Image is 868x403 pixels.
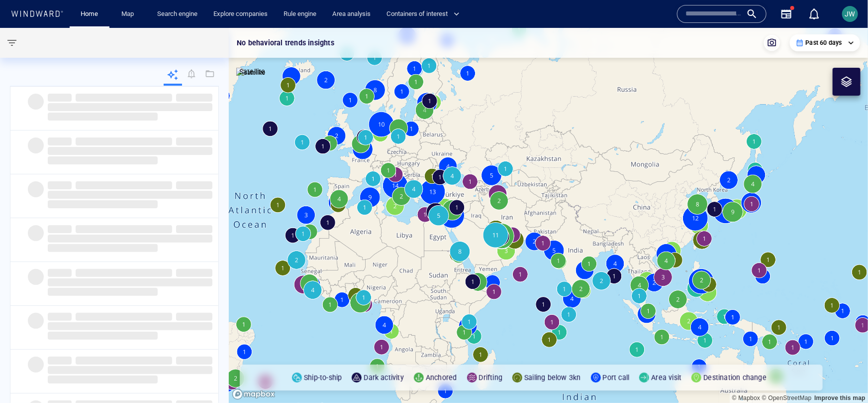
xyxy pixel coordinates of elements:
[76,94,172,102] span: ‌
[76,137,172,145] span: ‌
[176,269,212,277] span: ‌
[48,200,158,208] span: ‌
[76,313,172,321] span: ‌
[826,358,861,396] iframe: Chat
[48,147,212,155] span: ‌
[28,181,44,197] span: ‌
[48,278,212,286] span: ‌
[524,372,580,384] p: Sailing below 3kn
[364,372,404,384] p: Dark activity
[48,156,158,164] span: ‌
[762,395,812,402] a: OpenStreetMap
[280,5,320,23] a: Rule engine
[28,137,44,153] span: ‌
[236,68,266,78] img: satellite
[117,5,141,23] a: Map
[48,332,158,340] span: ‌
[48,269,72,277] span: ‌
[732,395,760,402] a: Mapbox
[237,37,334,49] p: No behavioral trends insights
[48,181,72,189] span: ‌
[840,4,860,24] button: JW
[28,313,44,329] span: ‌
[209,5,272,23] a: Explore companies
[76,225,172,233] span: ‌
[76,181,172,189] span: ‌
[176,313,212,321] span: ‌
[48,322,212,330] span: ‌
[48,235,212,243] span: ‌
[703,372,767,384] p: Destination change
[386,8,460,20] span: Containers of interest
[74,5,105,23] button: Home
[176,137,212,145] span: ‌
[383,5,468,23] button: Containers of interest
[603,372,630,384] p: Port call
[48,376,158,384] span: ‌
[48,357,72,365] span: ‌
[28,357,44,373] span: ‌
[48,366,212,374] span: ‌
[176,181,212,189] span: ‌
[48,244,158,252] span: ‌
[796,38,854,47] div: Past 60 days
[76,269,172,277] span: ‌
[845,10,856,18] span: JW
[426,372,457,384] p: Anchored
[176,225,212,233] span: ‌
[176,357,212,365] span: ‌
[28,269,44,285] span: ‌
[48,225,72,233] span: ‌
[814,395,866,402] a: Map feedback
[806,38,842,47] p: Past 60 days
[48,288,158,296] span: ‌
[328,5,375,23] a: Area analysis
[48,137,72,145] span: ‌
[48,191,212,199] span: ‌
[28,94,44,110] span: ‌
[48,103,212,111] span: ‌
[113,5,145,23] button: Map
[229,28,868,403] canvas: Map
[176,94,212,102] span: ‌
[479,372,503,384] p: Drifting
[239,66,266,78] p: Satellite
[304,372,342,384] p: Ship-to-ship
[28,225,44,241] span: ‌
[48,113,158,121] span: ‌
[48,94,72,102] span: ‌
[48,313,72,321] span: ‌
[153,5,201,23] a: Search engine
[77,5,102,23] a: Home
[808,8,820,20] div: Notification center
[651,372,681,384] p: Area visit
[76,357,172,365] span: ‌
[232,389,276,400] a: Mapbox logo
